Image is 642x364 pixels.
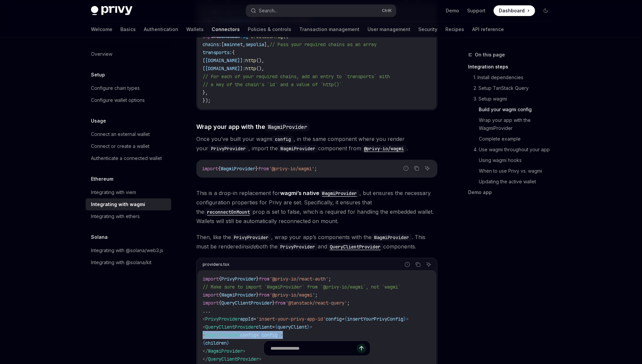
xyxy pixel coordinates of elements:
[278,243,318,250] code: PrivyProvider
[256,292,259,298] span: }
[265,123,310,131] code: WagmiProvider
[347,300,350,306] span: ;
[91,84,140,92] div: Configure chain types
[221,41,224,47] span: [
[221,292,256,298] span: WagmiProvider
[196,188,437,226] span: This is a drop-in replacement for , but ensures the necessary configuration properties for Privy ...
[203,260,229,269] div: providers.tsx
[120,21,136,37] a: Basics
[246,5,396,17] button: Search...CtrlK
[361,145,407,152] a: @privy-io/wagmi
[326,316,342,322] span: config
[272,300,275,306] span: }
[203,41,221,47] span: chains:
[144,21,178,37] a: Authentication
[319,190,359,197] code: WagmiProvider
[203,89,208,96] span: },
[203,324,205,330] span: <
[86,256,171,268] a: Integrating with @solana/kit
[205,324,256,330] span: QueryClientProvider
[479,155,556,166] a: Using wagmi hooks
[272,136,294,143] code: config
[219,300,221,306] span: {
[418,21,437,37] a: Security
[86,94,171,106] a: Configure wallet options
[258,166,269,172] span: from
[203,292,219,298] span: import
[91,96,145,104] div: Configure wallet options
[473,72,556,83] a: 1. Install dependencies
[446,7,459,14] a: Demo
[245,57,256,63] span: http
[203,49,232,55] span: transports:
[256,316,326,322] span: 'insert-your-privy-app-id'
[414,260,422,269] button: Copy the contents from the code block
[473,144,556,155] a: 4. Use wagmi throughout your app
[473,83,556,94] a: 2. Setup TanStack Query
[347,316,403,322] span: insertYourPrivyConfig
[86,198,171,210] a: Integrating with wagmi
[259,292,270,298] span: from
[307,324,310,330] span: }
[299,21,359,37] a: Transaction management
[86,82,171,94] a: Configure chain types
[256,276,259,282] span: }
[278,145,318,152] code: WagmiProvider
[310,324,312,330] span: >
[278,324,307,330] span: queryClient
[91,130,150,138] div: Connect an external wallet
[424,260,433,269] button: Ask AI
[342,316,344,322] span: =
[280,190,359,196] a: wagmi’s nativeWagmiProvider
[203,316,205,322] span: <
[270,292,315,298] span: '@privy-io/wagmi'
[240,332,256,338] span: config
[423,164,432,173] button: Ask AI
[219,292,221,298] span: {
[540,5,551,16] button: Toggle dark mode
[256,332,259,338] span: =
[203,284,401,290] span: // Make sure to import `WagmiProvider` from `@privy-io/wagmi`, not `wagmi`
[86,210,171,222] a: Integrating with ethers
[91,233,108,241] h5: Solana
[255,166,258,172] span: }
[270,276,328,282] span: '@privy-io/react-auth'
[357,344,366,353] button: Send message
[286,300,347,306] span: '@tanstack/react-query'
[280,332,283,338] span: >
[248,21,291,37] a: Policies & controls
[91,21,112,37] a: Welcome
[91,200,145,208] div: Integrating with wagmi
[196,232,437,251] span: Then, like the , wrap your app’s components with the . This must be rendered both the and compone...
[479,166,556,176] a: When to use Privy vs. wagmi
[231,234,271,241] code: PrivyProvider
[91,258,151,266] div: Integrating with @solana/kit
[186,21,204,37] a: Wallets
[245,65,256,71] span: http
[203,332,205,338] span: <
[479,115,556,134] a: Wrap your app with the WagmiProvider
[86,152,171,164] a: Authenticate a connected wallet
[205,316,240,322] span: PrivyProvider
[275,324,278,330] span: {
[371,234,412,241] code: WagmiProvider
[91,71,105,79] h5: Setup
[367,21,410,37] a: User management
[208,145,248,152] code: PrivyProvider
[86,244,171,256] a: Integrating with @solana/web3.js
[91,175,113,183] h5: Ethereum
[86,128,171,140] a: Connect an external wallet
[253,316,256,322] span: =
[241,243,256,250] em: inside
[499,7,525,14] span: Dashboard
[479,104,556,115] a: Build your wagmi config
[91,246,163,254] div: Integrating with @solana/web3.js
[91,212,140,220] div: Integrating with ethers
[86,140,171,152] a: Connect or create a wallet
[203,57,245,63] span: [[DOMAIN_NAME]]:
[221,166,255,172] span: WagmiProvider
[412,164,421,173] button: Copy the contents from the code block
[91,154,162,162] div: Authenticate a connected wallet
[272,324,275,330] span: =
[259,7,278,15] div: Search...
